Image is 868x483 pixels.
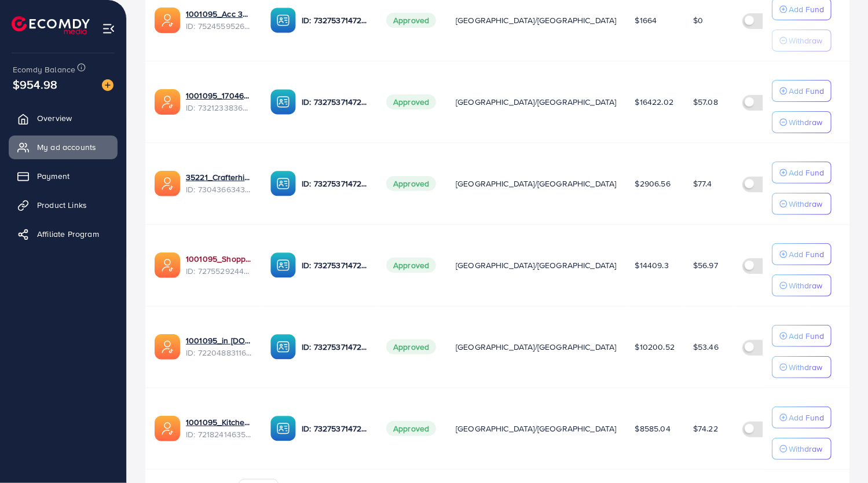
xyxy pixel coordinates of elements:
span: My ad accounts [37,141,96,153]
p: Withdraw [789,360,822,374]
span: ID: 7275529244510306305 [186,265,252,277]
div: <span class='underline'>1001095_Kitchenlyst_1680641549988</span></br>7218241463522476034 [186,416,252,440]
p: Withdraw [789,34,822,47]
p: Add Fund [789,411,824,425]
p: Withdraw [789,197,822,211]
button: Withdraw [772,111,832,133]
button: Withdraw [772,193,832,215]
span: [GEOGRAPHIC_DATA]/[GEOGRAPHIC_DATA] [456,423,617,434]
span: $77.4 [693,178,712,189]
span: ID: 7220488311670947841 [186,347,252,358]
span: $8585.04 [635,423,671,434]
span: $0 [693,14,703,26]
button: Withdraw [772,30,832,52]
p: Add Fund [789,329,824,343]
span: [GEOGRAPHIC_DATA]/[GEOGRAPHIC_DATA] [456,341,617,353]
img: ic-ads-acc.e4c84228.svg [155,8,180,33]
p: Add Fund [789,84,824,98]
img: image [102,79,113,91]
a: My ad accounts [9,136,118,159]
a: Product Links [9,193,118,217]
span: Approved [386,94,436,109]
span: Approved [386,176,436,191]
span: $16422.02 [635,96,673,108]
span: ID: 7321233836078252033 [186,102,252,114]
span: Ecomdy Balance [13,64,75,75]
p: Add Fund [789,166,824,180]
p: Add Fund [789,2,824,16]
a: 1001095_Acc 3_1751948238983 [186,8,252,20]
span: [GEOGRAPHIC_DATA]/[GEOGRAPHIC_DATA] [456,96,617,108]
img: ic-ads-acc.e4c84228.svg [155,416,180,441]
button: Add Fund [772,243,832,265]
button: Withdraw [772,275,832,297]
p: Withdraw [789,115,822,129]
p: Withdraw [789,279,822,292]
img: ic-ba-acc.ded83a64.svg [270,89,296,115]
button: Add Fund [772,80,832,102]
button: Withdraw [772,438,832,460]
img: ic-ads-acc.e4c84228.svg [155,334,180,360]
p: ID: 7327537147282571265 [302,95,368,109]
img: ic-ba-acc.ded83a64.svg [270,171,296,196]
img: ic-ba-acc.ded83a64.svg [270,253,296,278]
span: Approved [386,258,436,273]
span: $954.98 [13,76,57,93]
img: menu [102,22,115,35]
span: Overview [37,112,72,124]
img: ic-ads-acc.e4c84228.svg [155,253,180,278]
span: [GEOGRAPHIC_DATA]/[GEOGRAPHIC_DATA] [456,259,617,271]
button: Add Fund [772,162,832,184]
span: Approved [386,421,436,436]
span: $74.22 [693,423,718,434]
img: ic-ads-acc.e4c84228.svg [155,89,180,115]
img: ic-ba-acc.ded83a64.svg [270,416,296,441]
span: $53.46 [693,341,719,353]
span: Affiliate Program [37,228,99,240]
span: Product Links [37,199,87,211]
span: ID: 7218241463522476034 [186,429,252,440]
div: <span class='underline'>1001095_Shopping Center</span></br>7275529244510306305 [186,253,252,277]
a: 1001095_Kitchenlyst_1680641549988 [186,416,252,428]
div: <span class='underline'>35221_Crafterhide ad_1700680330947</span></br>7304366343393296385 [186,171,252,195]
span: Payment [37,170,69,182]
span: Approved [386,13,436,28]
p: ID: 7327537147282571265 [302,177,368,191]
button: Add Fund [772,325,832,347]
p: Withdraw [789,442,822,456]
a: 1001095_1704607619722 [186,90,252,101]
span: $1664 [635,14,657,26]
img: ic-ads-acc.e4c84228.svg [155,171,180,196]
div: <span class='underline'>1001095_in vogue.pk_1681150971525</span></br>7220488311670947841 [186,335,252,358]
span: ID: 7304366343393296385 [186,184,252,195]
p: ID: 7327537147282571265 [302,13,368,27]
img: logo [12,16,90,34]
img: ic-ba-acc.ded83a64.svg [270,334,296,360]
span: $10200.52 [635,341,675,353]
span: $2906.56 [635,178,671,189]
div: <span class='underline'>1001095_Acc 3_1751948238983</span></br>7524559526306070535 [186,8,252,32]
div: <span class='underline'>1001095_1704607619722</span></br>7321233836078252033 [186,90,252,114]
button: Withdraw [772,356,832,378]
span: [GEOGRAPHIC_DATA]/[GEOGRAPHIC_DATA] [456,14,617,26]
span: $56.97 [693,259,718,271]
a: 35221_Crafterhide ad_1700680330947 [186,171,252,183]
a: Affiliate Program [9,222,118,246]
p: ID: 7327537147282571265 [302,422,368,436]
span: ID: 7524559526306070535 [186,20,252,32]
p: Add Fund [789,247,824,261]
span: Approved [386,339,436,354]
p: ID: 7327537147282571265 [302,258,368,272]
span: [GEOGRAPHIC_DATA]/[GEOGRAPHIC_DATA] [456,178,617,189]
button: Add Fund [772,407,832,429]
span: $57.08 [693,96,718,108]
span: $14409.3 [635,259,669,271]
img: ic-ba-acc.ded83a64.svg [270,8,296,33]
a: 1001095_Shopping Center [186,253,252,265]
a: Payment [9,164,118,188]
p: ID: 7327537147282571265 [302,340,368,354]
a: 1001095_in [DOMAIN_NAME]_1681150971525 [186,335,252,346]
a: Overview [9,107,118,130]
